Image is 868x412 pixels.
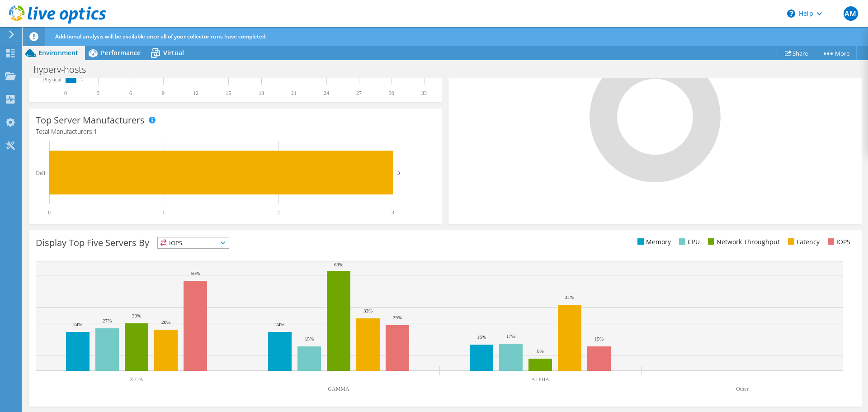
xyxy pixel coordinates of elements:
[97,90,99,96] text: 3
[55,33,267,40] span: Additional analysis will be available once all of your collector runs have completed.
[36,170,45,176] text: Dell
[226,90,231,96] text: 15
[43,76,61,83] text: Physical
[635,237,671,247] li: Memory
[94,127,97,136] span: 1
[537,348,544,354] text: 8%
[36,115,145,125] h3: Top Server Manufacturers
[162,90,165,96] text: 9
[786,237,820,247] li: Latency
[393,315,402,320] text: 29%
[397,170,400,175] text: 3
[736,386,748,392] text: Other
[130,376,143,383] text: ZETA
[81,77,83,82] text: 1
[132,313,141,318] text: 30%
[36,127,435,137] h4: Total Manufacturers:
[706,237,780,247] li: Network Throughput
[778,46,815,60] a: Share
[275,322,284,327] text: 24%
[291,90,297,96] text: 21
[103,318,112,323] text: 27%
[305,336,314,341] text: 15%
[594,336,604,341] text: 15%
[101,48,141,57] span: Performance
[477,334,486,340] text: 16%
[389,90,394,96] text: 30
[277,209,280,216] text: 2
[193,90,198,96] text: 12
[161,319,170,325] text: 26%
[162,209,165,216] text: 1
[421,90,427,96] text: 33
[363,308,373,313] text: 33%
[129,90,132,96] text: 6
[531,376,549,383] text: ALPHA
[787,9,795,18] svg: \n
[259,90,264,96] text: 18
[191,270,200,276] text: 56%
[392,209,394,216] text: 3
[324,90,329,96] text: 24
[677,237,700,247] li: CPU
[158,237,229,248] span: IOPS
[163,48,184,57] span: Virtual
[48,209,51,216] text: 0
[826,237,850,247] li: IOPS
[506,333,515,339] text: 17%
[73,322,82,327] text: 24%
[38,48,78,57] span: Environment
[29,65,100,75] h1: hyperv-hosts
[815,46,857,60] a: More
[64,90,67,96] text: 0
[328,386,349,392] text: GAMMA
[334,262,343,267] text: 63%
[844,6,858,21] span: AM
[356,90,362,96] text: 27
[565,294,574,300] text: 41%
